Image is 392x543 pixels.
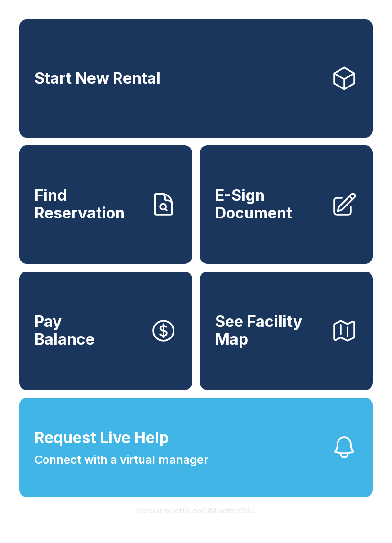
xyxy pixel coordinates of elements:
span: Request Live Help [34,426,169,449]
button: VersionkrrefDLawElMlwz8nfSsJ [129,497,263,524]
span: Start New Rental [34,70,161,87]
span: Connect with a virtual manager [34,451,208,468]
button: Request Live HelpConnect with a virtual manager [19,398,373,497]
a: Start New Rental [19,19,373,138]
button: See Facility Map [200,271,373,390]
span: Pay Balance [34,313,95,348]
a: Find Reservation [19,145,192,264]
span: E-Sign Document [215,187,323,222]
a: E-Sign Document [200,145,373,264]
button: PayBalance [19,271,192,390]
span: See Facility Map [215,313,323,348]
span: Find Reservation [34,187,142,222]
